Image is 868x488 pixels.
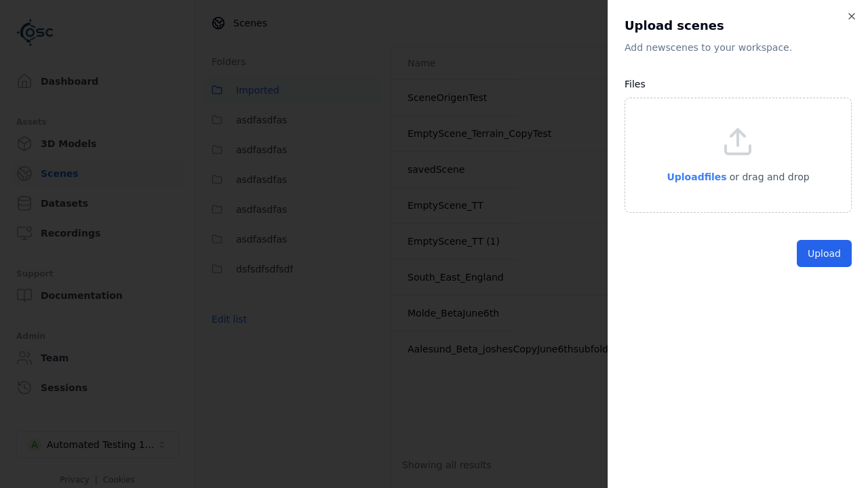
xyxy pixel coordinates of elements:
[625,79,646,89] label: Files
[797,240,852,267] button: Upload
[727,169,810,185] p: or drag and drop
[667,171,726,182] span: Upload files
[625,41,852,54] p: Add new scene s to your workspace.
[625,16,852,35] h2: Upload scenes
